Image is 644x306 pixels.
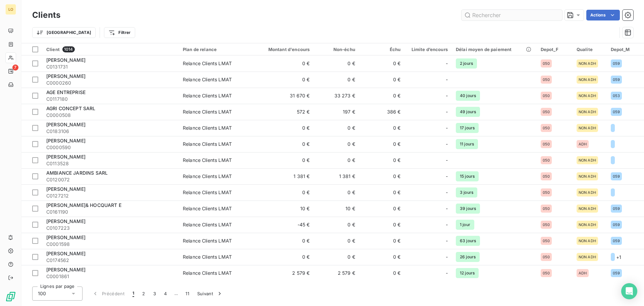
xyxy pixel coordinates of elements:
[359,120,405,136] td: 0 €
[193,287,227,301] button: Suivant
[613,61,620,65] span: 059
[46,209,175,215] span: C0161190
[359,136,405,152] td: 0 €
[543,255,550,259] span: 050
[613,94,620,98] span: 053
[46,154,86,160] span: [PERSON_NAME]
[616,254,621,261] span: + 1
[171,288,181,299] span: …
[579,174,596,178] span: NON ADH
[253,152,314,168] td: 0 €
[359,88,405,104] td: 0 €
[314,168,359,184] td: 1 381 €
[543,126,550,130] span: 050
[160,287,171,301] button: 4
[183,76,232,83] div: Relance Clients LMAT
[359,55,405,72] td: 0 €
[253,184,314,201] td: 0 €
[543,110,550,114] span: 050
[46,47,60,52] span: Client
[253,265,314,281] td: 2 579 €
[183,60,232,67] div: Relance Clients LMAT
[46,105,96,111] span: AGRI CONCEPT SARL
[456,123,479,133] span: 17 jours
[183,92,232,99] div: Relance Clients LMAT
[253,55,314,72] td: 0 €
[359,168,405,184] td: 0 €
[46,128,175,135] span: C0183106
[579,190,596,194] span: NON ADH
[613,271,620,275] span: 059
[314,120,359,136] td: 0 €
[46,241,175,248] span: C0001598
[38,290,46,297] span: 100
[462,10,562,20] input: Rechercher
[183,254,232,260] div: Relance Clients LMAT
[579,61,596,65] span: NON ADH
[456,107,480,117] span: 49 jours
[543,207,550,211] span: 050
[183,125,232,131] div: Relance Clients LMAT
[543,271,550,275] span: 050
[446,141,448,147] span: -
[46,138,86,143] span: [PERSON_NAME]
[446,157,448,164] span: -
[446,60,448,67] span: -
[32,9,60,21] h3: Clients
[46,170,108,176] span: AMBIANCE JARDINS SARL
[543,94,550,98] span: 050
[579,142,587,146] span: ADH
[579,126,596,130] span: NON ADH
[543,78,550,82] span: 050
[613,110,620,114] span: 059
[579,78,596,82] span: NON ADH
[183,141,232,147] div: Relance Clients LMAT
[253,120,314,136] td: 0 €
[46,112,175,119] span: C0000508
[543,239,550,243] span: 050
[456,204,480,214] span: 39 jours
[253,88,314,104] td: 31 670 €
[409,47,448,52] div: Limite d’encours
[314,184,359,201] td: 0 €
[314,72,359,88] td: 0 €
[456,171,479,181] span: 15 jours
[46,57,86,63] span: [PERSON_NAME]
[181,287,193,301] button: 11
[446,92,448,99] span: -
[613,174,620,178] span: 059
[314,217,359,233] td: 0 €
[46,225,175,231] span: C0107223
[456,236,480,246] span: 63 jours
[359,72,405,88] td: 0 €
[359,249,405,265] td: 0 €
[621,283,637,299] div: Open Intercom Messenger
[456,220,474,230] span: 1 jour
[446,254,448,260] span: -
[579,255,596,259] span: NON ADH
[579,271,587,275] span: ADH
[183,47,249,52] div: Plan de relance
[253,201,314,217] td: 10 €
[183,157,232,164] div: Relance Clients LMAT
[359,265,405,281] td: 0 €
[128,287,138,301] button: 1
[253,168,314,184] td: 1 381 €
[46,144,175,151] span: C0000590
[314,88,359,104] td: 33 273 €
[318,47,355,52] div: Non-échu
[32,27,96,38] button: [GEOGRAPHIC_DATA]
[183,270,232,276] div: Relance Clients LMAT
[359,104,405,120] td: 386 €
[543,174,550,178] span: 050
[446,189,448,196] span: -
[46,63,175,70] span: C0131731
[314,104,359,120] td: 197 €
[253,233,314,249] td: 0 €
[543,190,550,194] span: 050
[253,217,314,233] td: -45 €
[314,233,359,249] td: 0 €
[183,173,232,180] div: Relance Clients LMAT
[253,72,314,88] td: 0 €
[5,291,16,302] img: Logo LeanPay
